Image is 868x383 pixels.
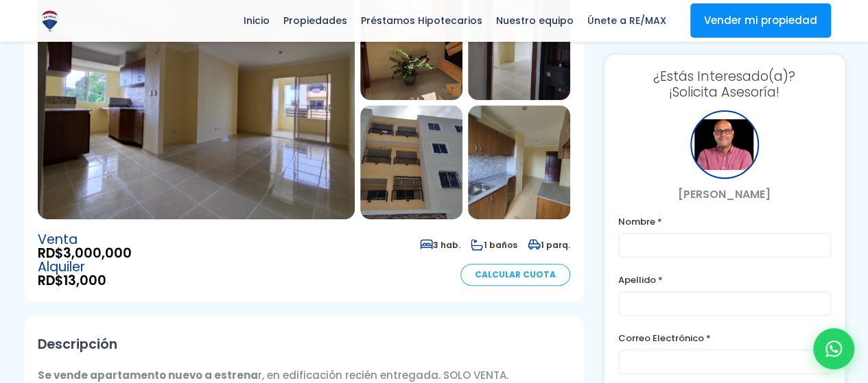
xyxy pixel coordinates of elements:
[489,10,580,31] span: Nuestro equipo
[38,247,132,260] span: RD$
[580,10,673,31] span: Únete a RE/MAX
[471,239,517,251] span: 1 baños
[690,110,759,179] div: Julio Holguin
[420,239,460,251] span: 3 hab.
[528,239,570,251] span: 1 parq.
[360,106,462,219] img: Apartamento en Jacobo Majluta
[63,244,132,262] span: 3,000,000
[38,260,132,274] span: Alquiler
[618,330,831,347] label: Correo Electrónico *
[38,233,132,247] span: Venta
[237,10,277,31] span: Inicio
[277,10,354,31] span: Propiedades
[618,186,831,203] p: [PERSON_NAME]
[618,69,831,84] span: ¿Estás Interesado(a)?
[38,274,132,288] span: RD$
[63,271,106,290] span: 13,000
[460,264,570,286] a: Calcular Cuota
[38,329,570,360] h2: Descripción
[618,271,831,288] label: Apellido *
[38,368,258,382] strong: Se vende apartamento nuevo a estrena
[354,10,489,31] span: Préstamos Hipotecarios
[618,213,831,230] label: Nombre *
[618,69,831,100] h3: ¡Solicita Asesoría!
[38,9,62,33] img: Logo de REMAX
[690,3,831,38] a: Vender mi propiedad
[468,106,570,219] img: Apartamento en Jacobo Majluta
